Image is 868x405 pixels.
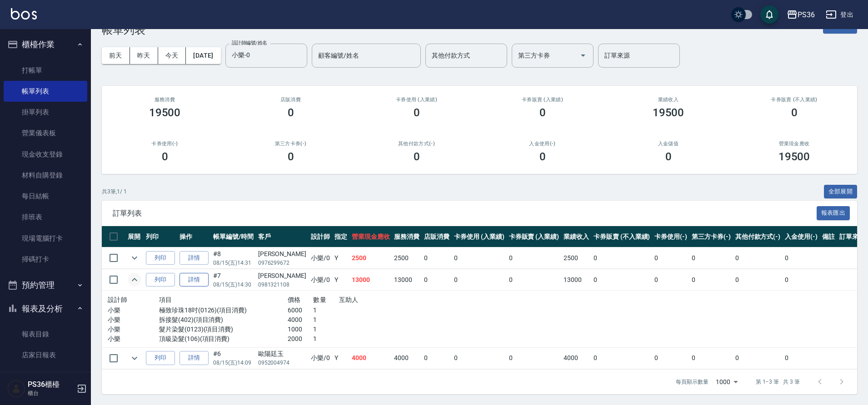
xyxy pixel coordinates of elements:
button: [DATE] [186,47,220,64]
td: 0 [652,347,689,369]
h2: 卡券使用 (入業績) [364,97,469,103]
td: 0 [733,247,783,269]
div: 1000 [712,370,741,394]
th: 店販消費 [422,226,452,247]
td: 0 [783,247,820,269]
td: 小樂 /0 [309,347,332,369]
a: 報表目錄 [4,324,87,345]
th: 展開 [125,226,144,247]
td: 13000 [392,269,422,291]
td: 0 [783,347,820,369]
button: 列印 [146,351,175,365]
span: 訂單列表 [113,209,817,218]
p: 髮片染髮(0123)(項目消費) [159,325,288,334]
button: 昨天 [130,47,158,64]
td: 0 [689,269,733,291]
a: 掃碼打卡 [4,249,87,270]
td: 0 [422,269,452,291]
td: #8 [211,247,256,269]
a: 現金收支登錄 [4,144,87,165]
th: 業績收入 [561,226,591,247]
div: [PERSON_NAME] [258,271,306,281]
label: 設計師編號/姓名 [232,40,267,46]
td: 4000 [349,347,392,369]
td: 小樂 /0 [309,269,332,291]
h3: 0 [791,106,798,119]
a: 打帳單 [4,60,87,81]
p: 小樂 [108,334,159,344]
p: 拆接髮(402)(項目消費) [159,315,288,325]
td: 0 [783,269,820,291]
span: 互助人 [339,296,359,303]
a: 掛單列表 [4,102,87,123]
h3: 0 [414,106,420,119]
p: 4000 [288,315,314,325]
h3: 0 [539,106,546,119]
h3: 服務消費 [113,97,217,103]
td: 0 [452,269,507,291]
td: 0 [507,347,562,369]
button: 今天 [158,47,186,64]
td: 2500 [561,247,591,269]
button: Open [576,48,590,63]
h3: 0 [539,150,546,163]
button: 報表匯出 [817,206,850,220]
h2: 入金儲值 [616,141,720,147]
td: 0 [689,247,733,269]
p: 6000 [288,306,314,315]
th: 卡券販賣 (不入業績) [591,226,652,247]
a: 詳情 [180,273,209,287]
td: 0 [591,347,652,369]
td: #6 [211,347,256,369]
a: 帳單列表 [4,81,87,102]
p: 頂級染髮(106)(項目消費) [159,334,288,344]
p: 08/15 (五) 14:31 [213,259,254,267]
p: 1 [313,315,339,325]
th: 設計師 [309,226,332,247]
td: 4000 [392,347,422,369]
th: 營業現金應收 [349,226,392,247]
th: 服務消費 [392,226,422,247]
button: 櫃檯作業 [4,33,87,56]
th: 第三方卡券(-) [689,226,733,247]
h3: 19500 [778,150,810,163]
p: 櫃台 [28,389,74,397]
th: 卡券販賣 (入業績) [507,226,562,247]
h3: 0 [414,150,420,163]
button: expand row [128,251,141,265]
div: [PERSON_NAME] [258,249,306,259]
th: 其他付款方式(-) [733,226,783,247]
p: 08/15 (五) 14:09 [213,359,254,367]
p: 小樂 [108,325,159,334]
h2: 店販消費 [239,97,343,103]
button: 前天 [102,47,130,64]
td: 13000 [349,269,392,291]
td: 0 [652,269,689,291]
td: #7 [211,269,256,291]
h2: 入金使用(-) [490,141,594,147]
p: 小樂 [108,315,159,325]
p: 每頁顯示數量 [676,378,708,386]
p: 08/15 (五) 14:30 [213,281,254,289]
button: save [760,5,778,24]
a: 報表匯出 [817,208,850,217]
td: Y [332,347,349,369]
p: 1000 [288,325,314,334]
th: 客戶 [256,226,309,247]
button: PS36 [783,5,818,24]
a: 互助日報表 [4,366,87,387]
h3: 0 [288,150,294,163]
span: 數量 [313,296,326,303]
p: 1 [313,325,339,334]
td: 0 [733,269,783,291]
h2: 營業現金應收 [742,141,846,147]
p: 0981321108 [258,281,306,289]
div: 歐陽廷玉 [258,349,306,359]
td: 2500 [392,247,422,269]
span: 項目 [159,296,172,303]
td: 0 [733,347,783,369]
img: Logo [11,8,37,20]
p: 第 1–3 筆 共 3 筆 [756,378,800,386]
a: 營業儀表板 [4,123,87,143]
button: 預約管理 [4,273,87,297]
